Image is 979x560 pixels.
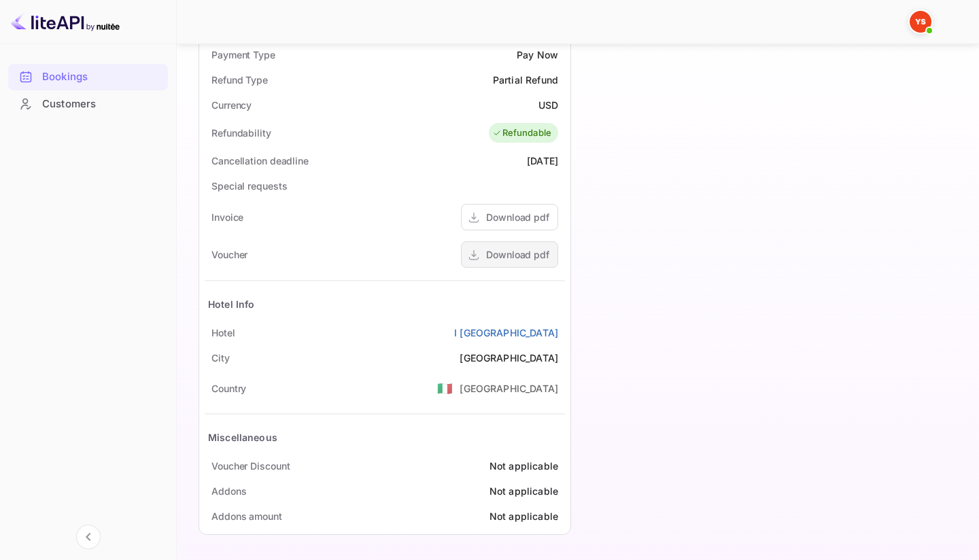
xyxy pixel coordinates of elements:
[910,11,931,33] img: Yandex Support
[527,154,558,168] div: [DATE]
[489,484,558,498] div: Not applicable
[460,351,558,365] div: [GEOGRAPHIC_DATA]
[437,376,453,400] span: United States
[486,247,549,262] div: Download pdf
[489,459,558,473] div: Not applicable
[454,326,558,340] a: I [GEOGRAPHIC_DATA]
[211,484,246,498] div: Addons
[8,91,168,118] div: Customers
[8,64,168,90] div: Bookings
[211,509,282,523] div: Addons amount
[517,48,558,62] div: Pay Now
[211,351,230,365] div: City
[493,73,558,87] div: Partial Refund
[211,73,268,87] div: Refund Type
[11,11,120,33] img: LiteAPI logo
[208,430,277,444] div: Miscellaneous
[211,326,235,340] div: Hotel
[76,525,101,549] button: Collapse navigation
[208,297,255,311] div: Hotel Info
[460,381,558,396] div: [GEOGRAPHIC_DATA]
[211,48,275,62] div: Payment Type
[211,459,290,473] div: Voucher Discount
[211,381,246,396] div: Country
[538,98,558,112] div: USD
[211,210,243,224] div: Invoice
[211,98,252,112] div: Currency
[211,247,247,262] div: Voucher
[492,126,552,140] div: Refundable
[211,154,309,168] div: Cancellation deadline
[489,509,558,523] div: Not applicable
[8,64,168,89] a: Bookings
[211,179,287,193] div: Special requests
[8,91,168,116] a: Customers
[486,210,549,224] div: Download pdf
[42,97,161,112] div: Customers
[42,69,161,85] div: Bookings
[211,126,271,140] div: Refundability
